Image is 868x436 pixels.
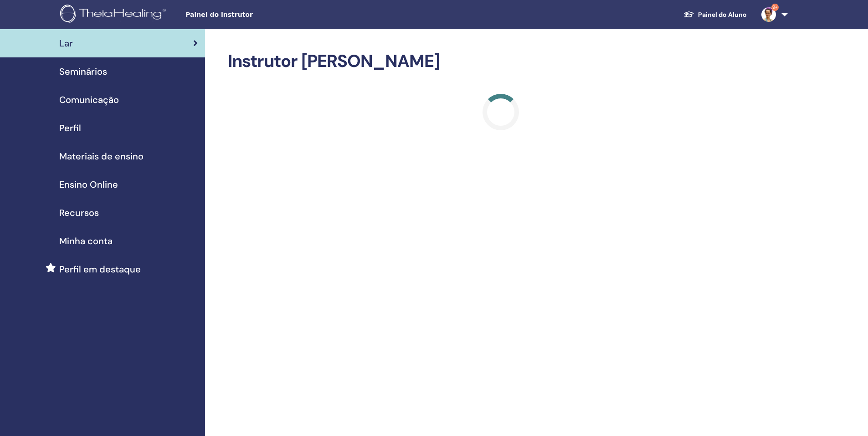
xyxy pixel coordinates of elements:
[761,7,776,22] img: default.jpg
[59,121,81,135] span: Perfil
[59,178,118,191] span: Ensino Online
[771,4,779,11] span: 9+
[60,5,169,25] img: logo.png
[59,234,113,248] span: Minha conta
[59,93,119,107] span: Comunicação
[59,36,73,50] span: Lar
[59,206,99,220] span: Recursos
[228,51,774,72] h2: Instrutor [PERSON_NAME]
[59,262,141,276] span: Perfil em destaque
[59,149,144,163] span: Materiais de ensino
[185,10,322,20] span: Painel do instrutor
[59,65,107,78] span: Seminários
[676,6,754,23] a: Painel do Aluno
[683,10,694,18] img: graduation-cap-white.svg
